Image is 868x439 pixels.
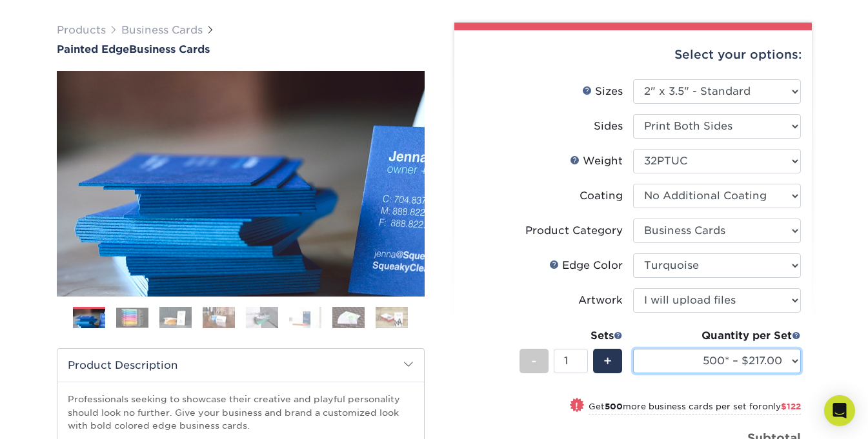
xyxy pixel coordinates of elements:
strong: 500 [605,402,623,411]
span: $122 [781,402,801,411]
img: Business Cards 06 [289,306,321,329]
h2: Product Description [57,349,424,382]
div: Product Category [525,223,623,239]
small: Get more business cards per set for [589,402,801,415]
div: Edge Color [549,258,623,273]
img: Business Cards 02 [116,307,148,327]
div: Artwork [578,293,623,308]
a: Products [57,24,106,36]
span: only [762,402,801,411]
img: Business Cards 03 [159,306,192,329]
span: + [603,351,612,371]
a: Business Cards [121,24,203,36]
h1: Business Cards [57,43,425,55]
div: Open Intercom Messenger [824,395,855,426]
a: Painted EdgeBusiness Cards [57,43,425,55]
div: Sizes [582,84,623,99]
div: Coating [580,188,623,204]
span: - [531,351,537,371]
span: Painted Edge [57,43,129,55]
img: Business Cards 04 [203,306,235,329]
img: Business Cards 01 [73,302,105,335]
div: Weight [570,153,623,169]
div: Quantity per Set [633,328,801,344]
div: Sides [594,119,623,134]
img: Business Cards 05 [246,306,278,329]
img: Business Cards 08 [376,306,408,329]
div: Sets [520,328,623,344]
span: ! [575,399,578,413]
img: Business Cards 07 [332,306,365,329]
div: Select your options: [465,30,802,79]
